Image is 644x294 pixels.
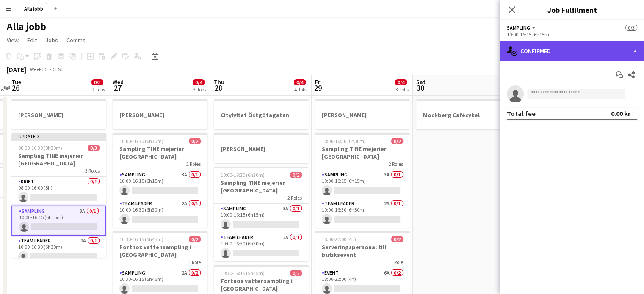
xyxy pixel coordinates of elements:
span: 27 [111,83,124,93]
span: 0/2 [290,270,302,276]
div: Confirmed [500,41,644,61]
app-card-role: Sampling3A0/110:00-16:15 (6h15m) [113,170,207,199]
span: 2 Roles [186,161,201,167]
app-job-card: Mockberg Cafécykel [416,99,511,129]
span: 10:00-16:30 (6h30m) [322,138,366,144]
span: Wed [113,78,124,86]
span: 0/2 [189,138,201,144]
div: 2 Jobs [92,86,105,93]
a: View [3,35,22,46]
div: 10:00-16:15 (6h15m) [507,31,637,38]
app-job-card: [PERSON_NAME] [113,99,207,129]
div: 3 Jobs [193,86,206,93]
span: Jobs [45,36,58,44]
span: 10:00-16:30 (6h30m) [119,138,163,144]
span: 3 Roles [85,168,100,174]
h3: Sampling TINE mejerier [GEOGRAPHIC_DATA] [113,145,207,160]
h3: [PERSON_NAME] [11,111,106,119]
span: Week 35 [28,66,49,72]
div: 0.00 kr [611,109,630,118]
h3: Sampling TINE mejerier [GEOGRAPHIC_DATA] [214,179,309,194]
app-job-card: [PERSON_NAME] [315,99,410,129]
h3: [PERSON_NAME] [214,145,309,153]
h3: Fortnox vattensampling i [GEOGRAPHIC_DATA] [113,243,207,258]
h1: Alla jobb [7,20,46,33]
app-card-role: Team Leader2A0/110:00-16:30 (6h30m) [11,236,106,265]
span: 0/2 [391,236,403,242]
app-card-role: Sampling3A0/110:00-16:15 (6h15m) [11,206,106,236]
span: 18:00-22:00 (4h) [322,236,356,242]
span: Thu [214,78,224,86]
h3: Fortnox vattensampling i [GEOGRAPHIC_DATA] [214,277,309,292]
app-card-role: Team Leader2A0/110:00-16:30 (6h30m) [214,233,309,261]
span: 0/2 [391,138,403,144]
span: Sat [416,78,426,86]
app-job-card: [PERSON_NAME] [11,99,106,129]
app-job-card: [PERSON_NAME] [214,133,309,163]
button: Alla jobb [17,0,50,17]
span: 0/3 [91,79,103,85]
h3: Citylyftet Östgötagatan [214,111,309,119]
app-card-role: Drift0/108:00-16:00 (8h) [11,177,106,206]
span: View [7,36,19,44]
div: CEST [53,66,64,72]
span: 2 Roles [389,161,403,167]
app-job-card: 10:00-16:30 (6h30m)0/2Sampling TINE mejerier [GEOGRAPHIC_DATA]2 RolesSampling3A0/110:00-16:15 (6h... [315,133,410,228]
span: 2 Roles [287,195,302,201]
span: Edit [27,36,37,44]
span: 29 [314,83,322,93]
span: Comms [66,36,86,44]
h3: Serveringspersonal till butiksevent [315,243,410,258]
span: Tue [11,78,21,86]
app-job-card: Citylyftet Östgötagatan [214,99,309,129]
span: 0/4 [294,79,306,85]
app-card-role: Team Leader2A0/110:00-16:30 (6h30m) [315,199,410,228]
span: Fri [315,78,322,86]
a: Jobs [42,35,61,46]
app-job-card: 10:00-16:30 (6h30m)0/2Sampling TINE mejerier [GEOGRAPHIC_DATA]2 RolesSampling3A0/110:00-16:15 (6h... [214,167,309,261]
app-card-role: Sampling3A0/110:00-16:15 (6h15m) [315,170,410,199]
h3: [PERSON_NAME] [113,111,207,119]
span: 30 [415,83,426,93]
div: 4 Jobs [294,86,307,93]
span: 0/4 [193,79,205,85]
span: 0/2 [189,236,201,242]
button: Sampling [507,25,537,31]
span: 26 [10,83,21,93]
div: [DATE] [7,65,26,74]
h3: Mockberg Cafécykel [416,111,511,119]
div: Updated [11,133,106,140]
h3: [PERSON_NAME] [315,111,410,119]
div: Total fee [507,109,536,118]
h3: Job Fulfilment [500,4,644,15]
div: 3 Jobs [395,86,409,93]
span: Sampling [507,25,530,31]
app-card-role: Sampling3A0/110:00-16:15 (6h15m) [214,204,309,233]
a: Comms [63,35,89,46]
span: 1 Role [188,259,201,265]
h3: Sampling TINE mejerier [GEOGRAPHIC_DATA] [315,145,410,160]
span: 0/4 [395,79,407,85]
span: 10:30-16:15 (5h45m) [119,236,163,242]
span: 0/3 [88,145,100,151]
span: 10:00-16:30 (6h30m) [221,172,265,178]
span: 10:30-16:15 (5h45m) [221,270,265,276]
a: Edit [24,35,40,46]
span: 0/3 [625,25,637,31]
app-card-role: Team Leader2A0/110:00-16:30 (6h30m) [113,199,207,228]
span: 28 [213,83,224,93]
span: 08:00-16:30 (8h30m) [18,145,62,151]
span: 1 Role [391,259,403,265]
app-job-card: Updated08:00-16:30 (8h30m)0/3Sampling TINE mejerier [GEOGRAPHIC_DATA]3 RolesDrift0/108:00-16:00 (... [11,133,106,258]
app-job-card: 10:00-16:30 (6h30m)0/2Sampling TINE mejerier [GEOGRAPHIC_DATA]2 RolesSampling3A0/110:00-16:15 (6h... [113,133,207,228]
